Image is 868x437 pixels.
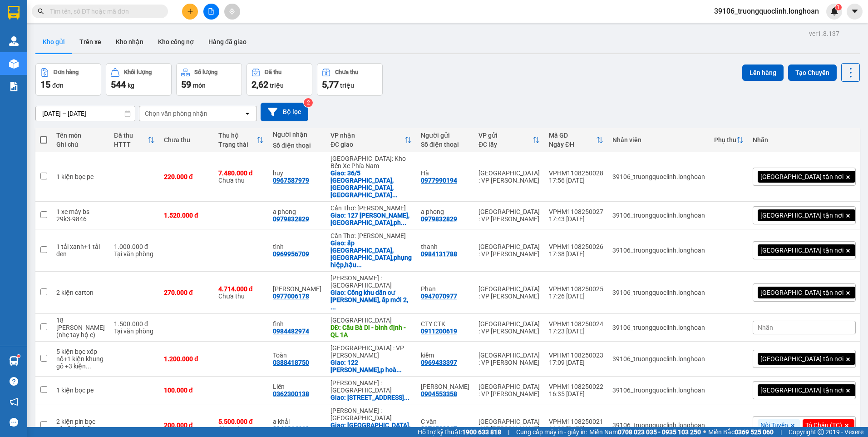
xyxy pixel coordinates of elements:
[760,288,843,297] span: [GEOGRAPHIC_DATA] tận nơi
[330,169,412,199] div: Giao: 36/5 phú nông,p tây nha trang,khánh hoà
[708,427,774,437] span: Miền Bắc
[164,289,209,296] div: 270.000 đ
[108,31,151,53] button: Kho nhận
[549,243,603,250] div: VPHM1108250026
[780,427,782,437] span: |
[10,377,18,386] span: question-circle
[330,324,412,338] div: DĐ: Cầu Bà Di - bình định - QL 1A
[273,208,321,215] div: a phong
[421,328,457,335] div: 0911200619
[56,418,105,432] div: 2 kiện pin bọc xốp(kiện bé)
[40,79,50,90] span: 15
[273,425,309,432] div: 0941214119
[17,355,20,358] sup: 1
[760,421,788,429] span: Nối Tuyến
[273,359,309,366] div: 0388418750
[330,303,336,311] span: ...
[35,63,101,96] button: Đơn hàng15đơn
[421,390,457,397] div: 0904553358
[421,320,469,328] div: CTY CTK
[56,387,105,394] div: 1 kiện bọc pe
[56,208,105,223] div: 1 xe máy bs 29k3-9846
[618,428,701,436] strong: 0708 023 035 - 0935 103 250
[851,7,859,15] span: caret-down
[421,215,457,223] div: 0979832829
[244,110,251,117] svg: open
[549,250,603,258] div: 17:38 [DATE]
[56,317,105,338] div: 18 thùng sơn(nhẹ tay hộ e)
[805,421,842,429] span: Tô Châu (TC)
[10,418,18,427] span: message
[330,344,412,359] div: [GEOGRAPHIC_DATA] : VP [PERSON_NAME]
[478,418,540,432] div: [GEOGRAPHIC_DATA] : VP [PERSON_NAME]
[549,215,603,223] div: 17:43 [DATE]
[124,69,152,75] div: Khối lượng
[273,352,321,359] div: Toàn
[549,293,603,300] div: 17:26 [DATE]
[56,141,105,148] div: Ghi chú
[837,4,840,10] span: 1
[421,250,457,258] div: 0984131788
[38,8,44,15] span: search
[549,208,603,215] div: VPHM1108250027
[330,379,412,394] div: [PERSON_NAME] : [GEOGRAPHIC_DATA]
[10,397,18,406] span: notification
[478,132,533,139] div: VP gửi
[214,128,268,152] th: Toggle SortBy
[758,324,773,331] span: Nhãn
[421,352,469,359] div: kiểm
[176,63,242,96] button: Số lượng59món
[330,212,412,226] div: Giao: 127 trần hưng đạo,dương đông,phú quốc,kiên giang
[56,348,105,370] div: 5 kiện bọc xốp nổ+1 kiện khung gỗ +3 kiện carton+1 kiện hộp gỗ
[9,356,19,366] img: warehouse-icon
[56,173,105,180] div: 1 kiện bọc pe
[86,363,91,370] span: ...
[218,285,264,300] div: Chưa thu
[273,169,321,177] div: huy
[252,79,268,90] span: 2,62
[421,418,469,425] div: C vân
[835,4,842,10] sup: 1
[714,136,736,144] div: Phụ thu
[164,212,209,219] div: 1.520.000 đ
[809,29,839,39] div: ver 1.8.137
[72,20,181,36] span: CÔNG TY TNHH CHUYỂN PHÁT NHANH BẢO AN
[516,427,587,437] span: Cung cấp máy in - giấy in:
[164,387,209,394] div: 100.000 đ
[114,141,148,148] div: HTTT
[273,383,321,390] div: Liên
[273,390,309,397] div: 0362300138
[753,136,856,144] div: Nhãn
[187,8,193,15] span: plus
[421,383,469,390] div: BÙI THANH HOA
[114,132,148,139] div: Đã thu
[109,128,159,152] th: Toggle SortBy
[742,65,784,81] button: Lên hàng
[549,352,603,359] div: VPHM1108250023
[52,82,64,89] span: đơn
[35,31,72,53] button: Kho gửi
[128,82,134,89] span: kg
[247,63,312,96] button: Đã thu2,62 triệu
[612,247,705,254] div: 39106_truongquoclinh.longhoan
[224,4,240,20] button: aim
[9,36,19,46] img: warehouse-icon
[421,243,469,250] div: thanh
[788,65,837,81] button: Tạo Chuyến
[710,128,748,152] th: Toggle SortBy
[760,386,843,394] span: [GEOGRAPHIC_DATA] tận nơi
[265,69,281,75] div: Đã thu
[273,328,309,335] div: 0984482974
[589,427,701,437] span: Miền Nam
[478,243,540,258] div: [GEOGRAPHIC_DATA] : VP [PERSON_NAME]
[478,320,540,335] div: [GEOGRAPHIC_DATA] : VP [PERSON_NAME]
[508,427,509,437] span: |
[760,246,843,254] span: [GEOGRAPHIC_DATA] tận nơi
[273,243,321,250] div: tình
[273,177,309,184] div: 0967587979
[164,173,209,180] div: 220.000 đ
[421,285,469,293] div: Phan
[9,82,19,91] img: solution-icon
[270,82,284,89] span: triệu
[229,8,235,15] span: aim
